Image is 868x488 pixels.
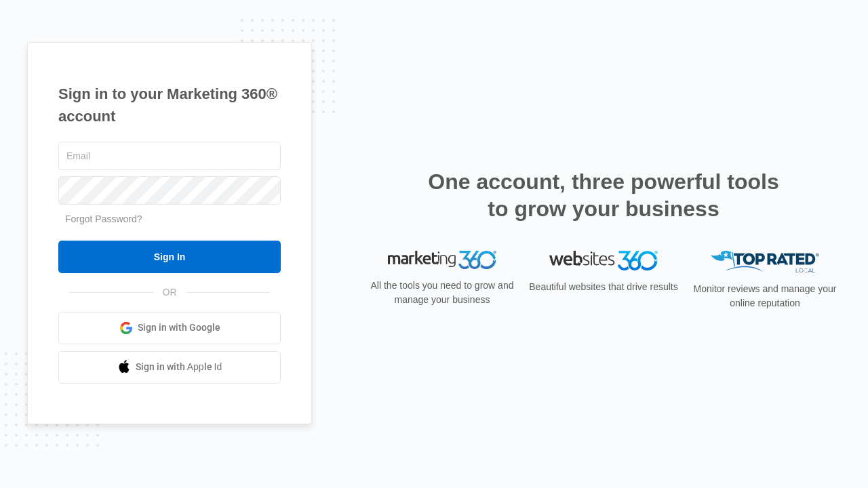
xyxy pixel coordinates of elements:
[138,321,220,335] span: Sign in with Google
[424,168,783,222] h2: One account, three powerful tools to grow your business
[528,280,679,294] p: Beautiful websites that drive results
[65,213,142,224] a: Forgot Password?
[58,241,281,273] input: Sign In
[153,285,186,300] span: OR
[689,282,841,310] p: Monitor reviews and manage your online reputation
[711,251,819,273] img: Top Rated Local
[58,83,281,127] h1: Sign in to your Marketing 360® account
[58,351,281,384] a: Sign in with Apple Id
[549,251,658,270] img: Websites 360
[58,312,281,344] a: Sign in with Google
[366,279,518,307] p: All the tools you need to grow and manage your business
[136,360,222,374] span: Sign in with Apple Id
[58,142,281,170] input: Email
[388,251,496,270] img: Marketing 360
